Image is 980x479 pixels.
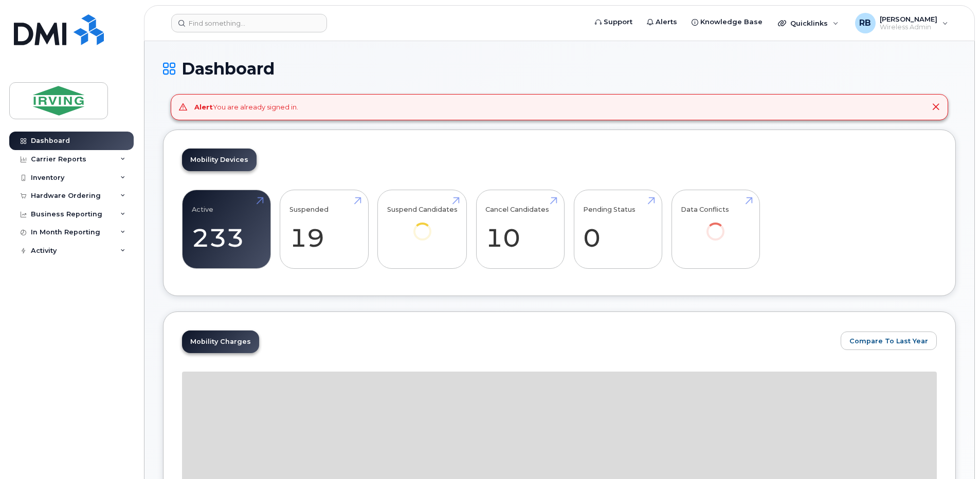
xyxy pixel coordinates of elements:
strong: Alert [194,103,213,111]
span: Compare To Last Year [849,336,928,346]
a: Cancel Candidates 10 [485,195,555,263]
a: Suspend Candidates [387,195,458,254]
a: Mobility Devices [182,149,257,171]
div: You are already signed in. [194,102,298,112]
a: Suspended 19 [289,195,359,263]
h1: Dashboard [163,60,956,78]
a: Pending Status 0 [583,195,652,263]
button: Compare To Last Year [841,331,937,350]
a: Data Conflicts [681,195,750,254]
a: Mobility Charges [182,330,259,353]
a: Active 233 [192,195,261,263]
